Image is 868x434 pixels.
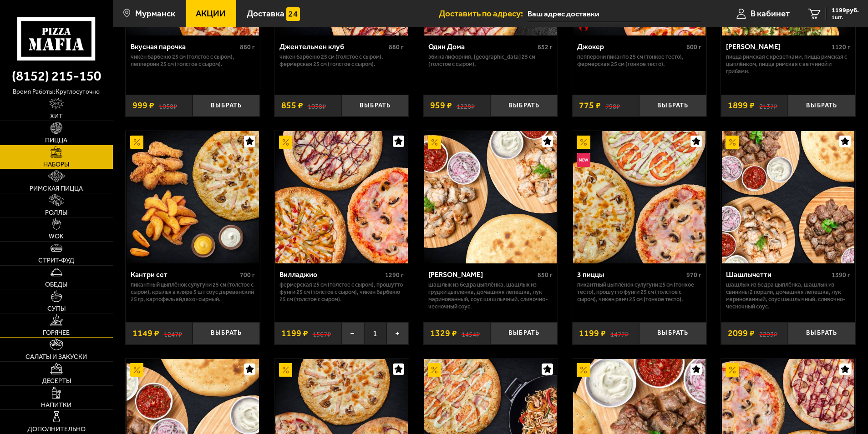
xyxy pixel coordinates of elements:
div: Шашлычетти [726,270,829,279]
span: 970 г [686,271,701,279]
span: 855 ₽ [281,101,303,110]
s: 1454 ₽ [462,329,480,338]
div: Вкусная парочка [131,42,238,51]
img: Акционный [279,363,293,377]
button: Выбрать [788,95,855,117]
a: АкционныйНовинка3 пиццы [572,131,706,263]
s: 1567 ₽ [313,329,331,338]
span: 1329 ₽ [430,329,457,338]
div: [PERSON_NAME] [726,42,829,51]
img: Вилладжио [275,131,408,263]
img: Акционный [577,136,590,149]
span: Римская пицца [30,186,83,192]
button: Выбрать [341,95,409,117]
span: Салаты и закуски [25,354,87,360]
a: АкционныйКантри сет [126,131,260,263]
img: Акционный [130,363,144,377]
div: Джокер [577,42,684,51]
div: 3 пиццы [577,270,684,279]
img: Акционный [279,136,293,149]
span: Роллы [45,210,67,216]
img: Акционный [577,363,590,377]
p: Чикен Барбекю 25 см (толстое с сыром), Пепперони 25 см (толстое с сыром). [131,53,255,68]
span: Мурманская область, Кола, проспект Виктора Миронова, 26 [528,5,701,22]
button: − [341,322,364,344]
span: Дополнительно [27,426,86,433]
img: Кантри сет [127,131,259,263]
span: 1 [364,322,386,344]
span: WOK [49,233,64,240]
button: Выбрать [490,95,558,117]
p: шашлык из бедра цыплёнка, шашлык из грудки цыпленка, домашняя лепешка, лук маринованный, соус шаш... [428,281,553,310]
img: Дон Цыпа [424,131,557,263]
span: 1199 ₽ [579,329,606,338]
a: АкционныйВилладжио [274,131,409,263]
p: Фермерская 25 см (толстое с сыром), Прошутто Фунги 25 см (толстое с сыром), Чикен Барбекю 25 см (... [279,281,404,303]
span: Доставка [247,9,284,18]
p: Чикен Барбекю 25 см (толстое с сыром), Фермерская 25 см (толстое с сыром). [279,53,404,68]
s: 1247 ₽ [164,329,182,338]
button: Выбрать [193,322,260,344]
span: Хит [50,113,63,120]
s: 1058 ₽ [159,101,177,110]
span: Супы [47,306,66,312]
s: 1038 ₽ [308,101,326,110]
img: Шашлычетти [722,131,854,263]
span: 1149 ₽ [132,329,159,338]
span: 860 г [240,43,255,51]
span: 1199 ₽ [281,329,308,338]
img: Акционный [428,363,442,377]
span: 1120 г [832,43,850,51]
s: 2137 ₽ [759,101,777,110]
div: [PERSON_NAME] [428,270,535,279]
span: Стрит-фуд [38,257,74,264]
s: 2293 ₽ [759,329,777,338]
p: Пикантный цыплёнок сулугуни 25 см (толстое с сыром), крылья в кляре 5 шт соус деревенский 25 гр, ... [131,281,255,303]
button: Выбрать [639,322,706,344]
input: Ваш адрес доставки [528,5,701,22]
span: Напитки [41,402,71,409]
span: 700 г [240,271,255,279]
span: 775 ₽ [579,101,601,110]
p: Эби Калифорния, [GEOGRAPHIC_DATA] 25 см (толстое с сыром). [428,53,553,68]
button: Выбрать [788,322,855,344]
span: Наборы [43,161,69,168]
span: 999 ₽ [132,101,154,110]
span: 1899 ₽ [728,101,755,110]
s: 1228 ₽ [457,101,475,110]
img: Новинка [577,153,590,167]
span: 1290 г [385,271,404,279]
div: Один Дома [428,42,535,51]
p: шашлык из бедра цыплёнка, шашлык из свинины 2 порции, домашняя лепешка, лук маринованный, соус ша... [726,281,850,310]
span: Мурманск [135,9,175,18]
span: Горячее [43,330,70,336]
div: Джентельмен клуб [279,42,386,51]
div: Кантри сет [131,270,238,279]
span: 1 шт. [832,15,859,20]
div: Вилладжио [279,270,383,279]
a: АкционныйШашлычетти [721,131,855,263]
button: Выбрать [639,95,706,117]
span: 850 г [538,271,553,279]
p: Пепперони Пиканто 25 см (тонкое тесто), Фермерская 25 см (тонкое тесто). [577,53,701,68]
span: Пицца [45,137,67,144]
img: Акционный [428,136,442,149]
span: 959 ₽ [430,101,452,110]
img: Акционный [726,136,739,149]
button: Выбрать [193,95,260,117]
span: Акции [196,9,226,18]
img: Акционный [130,136,144,149]
s: 798 ₽ [605,101,620,110]
a: АкционныйДон Цыпа [423,131,558,263]
span: 2099 ₽ [728,329,755,338]
span: 1390 г [832,271,850,279]
span: 652 г [538,43,553,51]
img: 15daf4d41897b9f0e9f617042186c801.svg [286,7,300,21]
span: 880 г [389,43,404,51]
span: 1199 руб. [832,7,859,14]
span: 600 г [686,43,701,51]
span: В кабинет [751,9,790,18]
p: Пикантный цыплёнок сулугуни 25 см (тонкое тесто), Прошутто Фунги 25 см (толстое с сыром), Чикен Р... [577,281,701,303]
span: Десерты [42,378,71,384]
button: + [386,322,409,344]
